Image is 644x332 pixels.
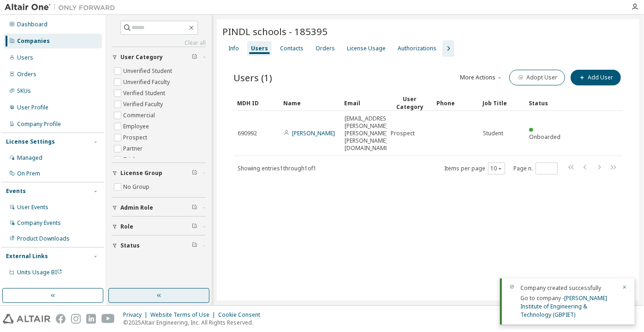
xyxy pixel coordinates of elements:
label: Unverified Faculty [123,77,172,88]
div: Cookie Consent [218,311,266,319]
img: Altair One [5,3,120,12]
div: External Links [6,253,48,260]
label: No Group [123,181,151,193]
div: SKUs [17,87,31,95]
button: Add User [571,70,621,85]
img: youtube.svg [101,314,115,324]
label: Prospect [123,132,149,143]
div: MDH ID [237,96,276,110]
span: Clear filter [192,54,197,61]
div: Website Terms of Use [150,311,218,319]
div: Authorizations [398,45,436,52]
div: User Category [390,95,429,111]
label: Unverified Student [123,66,174,77]
button: More Actions [459,70,504,85]
div: Privacy [123,311,150,319]
div: Managed [17,154,42,162]
button: Role [112,217,206,237]
div: Job Title [483,96,521,110]
div: Orders [17,71,36,78]
span: Clear filter [192,223,197,230]
span: Onboarded [529,133,561,141]
img: altair_logo.svg [3,314,50,324]
span: Showing entries 1 through 1 of 1 [238,164,316,172]
span: Units Usage BI [17,268,62,276]
span: [EMAIL_ADDRESS][PERSON_NAME][PERSON_NAME][PERSON_NAME][DOMAIN_NAME] [345,115,391,152]
div: License Usage [347,45,386,52]
div: Company Events [17,219,61,227]
span: Users (1) [233,71,272,84]
div: User Profile [17,104,48,111]
span: Role [120,223,133,230]
span: Page n. [513,163,558,175]
div: Info [228,45,239,52]
label: Verified Faculty [123,99,165,110]
p: © 2025 Altair Engineering, Inc. All Rights Reserved. [123,319,266,326]
div: Status [529,96,567,110]
label: Trial [123,154,137,165]
div: Contacts [280,45,304,52]
div: License Settings [6,138,55,145]
span: PINDL schools - 185395 [222,25,328,38]
div: Users [17,54,33,61]
span: Go to company - [520,294,607,319]
div: Dashboard [17,21,48,28]
button: Adopt User [509,70,565,85]
span: Status [120,242,140,249]
span: Prospect [391,130,415,137]
a: Clear all [112,39,206,47]
button: User Category [112,47,206,67]
div: Users [251,45,268,52]
a: [PERSON_NAME] Institute of Engineering & Technology (GBPIET) [520,294,607,319]
span: 690992 [238,130,257,137]
span: Student [483,130,503,137]
div: On Prem [17,170,40,177]
span: Clear filter [192,242,197,249]
div: Name [283,96,337,110]
label: Employee [123,121,151,132]
button: Status [112,235,206,256]
img: facebook.svg [56,314,66,324]
div: Email [344,96,383,110]
div: Product Downloads [17,235,70,242]
span: Clear filter [192,169,197,177]
div: Phone [436,96,475,110]
label: Partner [123,143,144,154]
div: Companies [17,37,50,45]
span: Clear filter [192,204,197,211]
span: License Group [120,169,162,177]
button: 10 [490,165,503,172]
span: Admin Role [120,204,153,211]
a: [PERSON_NAME] [292,129,335,137]
img: linkedin.svg [86,314,96,324]
div: User Events [17,204,48,211]
img: instagram.svg [71,314,81,324]
div: Orders [316,45,335,52]
span: Items per page [444,163,505,175]
div: Company Profile [17,121,61,128]
span: User Category [120,54,163,61]
button: License Group [112,163,206,183]
button: Admin Role [112,198,206,218]
div: Events [6,187,26,195]
label: Commercial [123,110,157,121]
label: Verified Student [123,88,167,99]
div: Company created successfully [520,284,616,292]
